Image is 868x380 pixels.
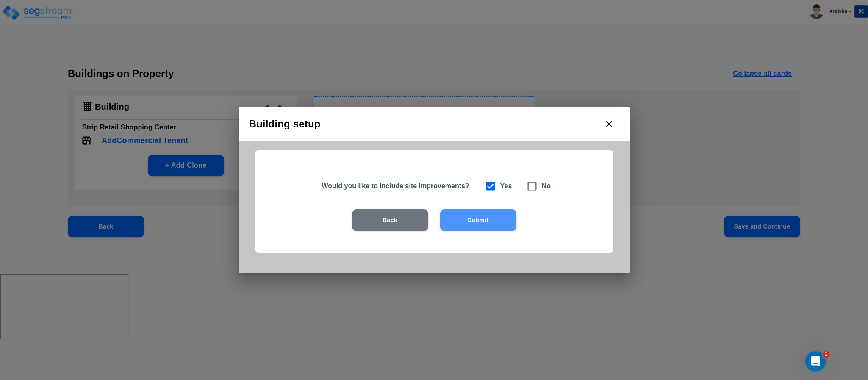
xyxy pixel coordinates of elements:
[239,107,630,141] h2: Building setup
[542,180,551,192] h6: No
[322,182,474,190] h5: Would you like to include site improvements?
[823,351,829,358] span: 1
[805,351,826,372] iframe: Intercom live chat
[599,114,619,134] button: close
[352,209,428,231] button: Back
[500,180,512,192] h6: Yes
[440,209,516,231] button: Submit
